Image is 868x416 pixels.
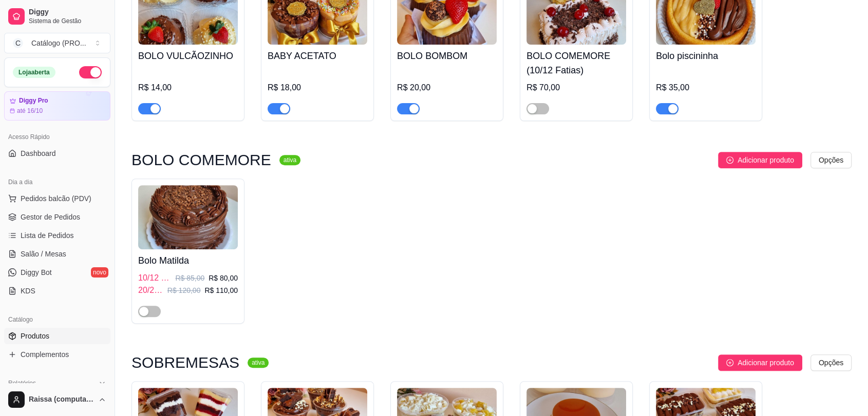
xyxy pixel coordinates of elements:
[21,148,56,159] span: Dashboard
[8,379,36,387] span: Relatórios
[17,107,43,115] article: até 16/10
[204,285,238,295] p: R$ 110,00
[4,174,110,190] div: Dia a dia
[4,129,110,145] div: Acesso Rápido
[21,349,69,360] span: Complementos
[4,311,110,328] div: Catálogo
[131,154,271,166] h3: BOLO COMEMORE
[4,190,110,207] button: Pedidos balcão (PDV)
[19,97,48,105] article: Diggy Pro
[4,328,110,344] a: Produtos
[138,272,173,284] span: 10/12 FATIAS
[21,286,35,296] span: KDS
[268,49,367,63] h4: BABY ACETATO
[819,154,843,166] span: Opções
[268,82,367,94] div: R$ 18,00
[526,49,626,77] h4: BOLO COMEMORE (10/12 Fatias)
[138,284,165,296] span: 20/25 FATIAS
[13,67,55,78] div: Loja aberta
[4,387,110,412] button: Raissa (computador)
[4,346,110,363] a: Complementos
[21,193,91,204] span: Pedidos balcão (PDV)
[21,212,80,222] span: Gestor de Pedidos
[13,38,23,48] span: C
[29,17,106,25] span: Sistema de Gestão
[819,357,843,368] span: Opções
[31,38,86,48] div: Catálogo (PRO ...
[29,395,94,404] span: Raissa (computador)
[397,49,497,63] h4: BOLO BOMBOM
[138,185,238,249] img: product-image
[279,155,300,165] sup: ativa
[4,91,110,121] a: Diggy Proaté 16/10
[209,273,238,283] p: R$ 80,00
[4,264,110,281] a: Diggy Botnovo
[656,82,756,94] div: R$ 35,00
[29,8,106,17] span: Diggy
[810,354,852,371] button: Opções
[21,267,52,278] span: Diggy Bot
[167,285,201,295] p: R$ 120,00
[21,230,74,241] span: Lista de Pedidos
[718,354,802,371] button: Adicionar produto
[726,359,733,366] span: plus-circle
[738,357,794,368] span: Adicionar produto
[810,152,852,168] button: Opções
[248,358,269,368] sup: ativa
[718,152,802,168] button: Adicionar produto
[656,49,756,63] h4: Bolo piscininha
[138,82,238,94] div: R$ 14,00
[4,246,110,262] a: Salão / Mesas
[4,283,110,299] a: KDS
[526,82,626,94] div: R$ 70,00
[726,156,733,164] span: plus-circle
[4,4,110,29] a: DiggySistema de Gestão
[4,33,110,53] button: Select a team
[21,249,66,259] span: Salão / Mesas
[4,227,110,244] a: Lista de Pedidos
[138,253,238,268] h4: Bolo Matilda
[79,66,102,78] button: Alterar Status
[397,82,497,94] div: R$ 20,00
[738,154,794,166] span: Adicionar produto
[4,145,110,162] a: Dashboard
[138,49,238,63] h4: BOLO VULCÃOZINHO
[131,356,239,369] h3: SOBREMESAS
[175,273,204,283] p: R$ 85,00
[4,209,110,225] a: Gestor de Pedidos
[21,331,49,341] span: Produtos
